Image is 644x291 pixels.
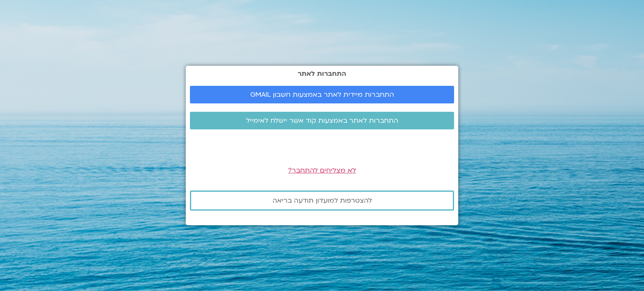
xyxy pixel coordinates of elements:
span: התחברות מיידית לאתר באמצעות חשבון GMAIL [250,91,394,98]
h2: התחברות לאתר [190,70,454,77]
a: התחברות מיידית לאתר באמצעות חשבון GMAIL [190,86,454,103]
span: התחברות לאתר באמצעות קוד אשר יישלח לאימייל [246,117,398,124]
span: להצטרפות למועדון תודעה בריאה [273,197,372,204]
a: התחברות לאתר באמצעות קוד אשר יישלח לאימייל [190,112,454,129]
a: להצטרפות למועדון תודעה בריאה [190,191,454,211]
a: לא מצליחים להתחבר? [288,166,356,175]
